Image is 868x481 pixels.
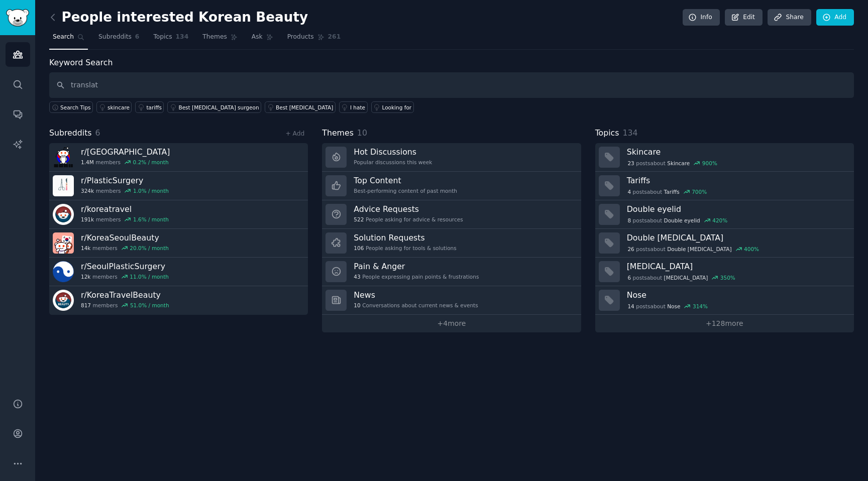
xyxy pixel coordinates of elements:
a: Double [MEDICAL_DATA]26postsaboutDouble [MEDICAL_DATA]400% [595,229,854,258]
img: KoreaSeoulBeauty [53,232,74,254]
h3: r/ PlasticSurgery [81,175,169,186]
div: 20.0 % / month [130,245,169,252]
span: 14 [627,303,634,310]
div: 0.2 % / month [133,159,169,166]
a: r/KoreaSeoulBeauty14kmembers20.0% / month [49,229,308,258]
div: skincare [107,104,130,111]
span: 191k [81,216,94,223]
div: 1.0 % / month [133,187,169,194]
label: Keyword Search [49,58,113,67]
span: 106 [354,245,364,252]
a: Subreddits6 [95,29,143,50]
h3: Skincare [627,147,847,157]
a: Topics134 [150,29,192,50]
a: tariffs [135,101,164,113]
h3: r/ KoreaSeoulBeauty [81,232,169,243]
a: Best [MEDICAL_DATA] surgeon [167,101,261,113]
div: 51.0 % / month [130,302,169,309]
input: Keyword search in audience [49,72,854,98]
img: KoreaTravelBeauty [53,290,74,311]
h2: People interested Korean Beauty [49,10,308,26]
div: post s about [627,273,736,282]
div: members [81,245,169,252]
div: 350 % [720,274,735,281]
span: 134 [622,128,637,138]
a: Tariffs4postsaboutTariffs700% [595,172,854,200]
span: 4 [627,188,631,195]
a: Top ContentBest-performing content of past month [322,172,581,200]
div: Best [MEDICAL_DATA] [276,104,333,111]
a: r/SeoulPlasticSurgery12kmembers11.0% / month [49,258,308,286]
img: PlasticSurgery [53,175,74,196]
a: Share [768,9,811,26]
span: 10 [354,302,360,309]
div: 900 % [702,160,717,167]
span: Ask [252,33,263,42]
a: News10Conversations about current news & events [322,286,581,315]
h3: r/ SeoulPlasticSurgery [81,261,169,272]
button: Search Tips [49,101,93,113]
h3: News [354,290,478,300]
a: [MEDICAL_DATA]6postsabout[MEDICAL_DATA]350% [595,258,854,286]
span: Topics [153,33,172,42]
span: Themes [202,33,227,42]
span: 6 [135,33,140,42]
h3: r/ koreatravel [81,204,169,214]
a: Looking for [371,101,414,113]
span: 522 [354,216,364,223]
span: Subreddits [49,127,92,140]
div: People asking for advice & resources [354,216,463,223]
a: r/PlasticSurgery324kmembers1.0% / month [49,172,308,200]
div: members [81,273,169,280]
a: Nose14postsaboutNose314% [595,286,854,315]
h3: Double eyelid [627,204,847,214]
span: 23 [627,160,634,167]
a: +4more [322,315,581,332]
h3: Double [MEDICAL_DATA] [627,232,847,243]
span: 1.4M [81,159,94,166]
span: 6 [95,128,100,138]
h3: Top Content [354,175,457,186]
div: members [81,302,169,309]
span: 6 [627,274,631,281]
span: 26 [627,246,634,253]
h3: Pain & Anger [354,261,479,272]
a: Solution Requests106People asking for tools & solutions [322,229,581,258]
div: 11.0 % / month [130,273,169,280]
a: Products261 [284,29,344,50]
span: 12k [81,273,90,280]
div: I hate [350,104,365,111]
div: 700 % [692,188,707,195]
h3: r/ KoreaTravelBeauty [81,290,169,300]
img: koreatravel [53,204,74,225]
a: Search [49,29,88,50]
span: Tariffs [664,188,680,195]
a: r/[GEOGRAPHIC_DATA]1.4Mmembers0.2% / month [49,143,308,172]
div: post s about [627,302,709,311]
a: r/koreatravel191kmembers1.6% / month [49,200,308,229]
span: 261 [328,33,341,42]
div: Best [MEDICAL_DATA] surgeon [178,104,259,111]
div: post s about [627,245,760,254]
div: People expressing pain points & frustrations [354,273,479,280]
a: Advice Requests522People asking for advice & resources [322,200,581,229]
h3: Advice Requests [354,204,463,214]
div: Conversations about current news & events [354,302,478,309]
h3: Tariffs [627,175,847,186]
div: post s about [627,187,708,196]
span: Themes [322,127,354,140]
h3: Hot Discussions [354,147,432,157]
div: post s about [627,159,718,168]
span: 10 [357,128,367,138]
div: tariffs [146,104,162,111]
div: Best-performing content of past month [354,187,457,194]
a: Edit [725,9,763,26]
a: I hate [339,101,368,113]
span: [MEDICAL_DATA] [664,274,708,281]
div: Popular discussions this week [354,159,432,166]
span: 8 [627,217,631,224]
a: Double eyelid8postsaboutDouble eyelid420% [595,200,854,229]
div: Looking for [382,104,412,111]
a: Hot DiscussionsPopular discussions this week [322,143,581,172]
h3: [MEDICAL_DATA] [627,261,847,272]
